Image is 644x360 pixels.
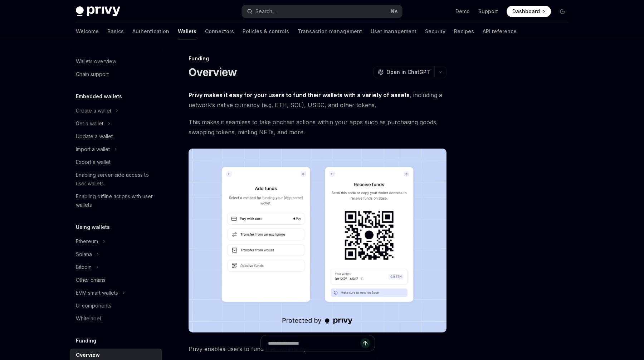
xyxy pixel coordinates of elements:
[205,23,234,40] a: Connectors
[76,119,103,128] div: Get a wallet
[76,158,111,166] div: Export a wallet
[70,190,162,211] a: Enabling offline actions with user wallets
[76,250,92,259] div: Solana
[70,55,162,68] a: Wallets overview
[189,66,237,79] h1: Overview
[189,149,447,332] img: images/Funding.png
[242,5,402,18] button: Search...⌘K
[386,69,430,76] span: Open in ChatGPT
[243,23,289,40] a: Policies & controls
[70,130,162,143] a: Update a wallet
[76,106,111,115] div: Create a wallet
[76,6,120,16] img: dark logo
[76,314,101,323] div: Whitelabel
[189,91,410,99] strong: Privy makes it easy for your users to fund their wallets with a variety of assets
[70,299,162,312] a: UI components
[371,23,416,40] a: User management
[373,66,434,78] button: Open in ChatGPT
[478,8,498,15] a: Support
[76,92,122,101] h5: Embedded wallets
[76,132,113,141] div: Update a wallet
[512,8,540,15] span: Dashboard
[189,55,447,62] div: Funding
[255,7,275,16] div: Search...
[76,171,157,188] div: Enabling server-side access to user wallets
[425,23,445,40] a: Security
[76,237,98,246] div: Ethereum
[298,23,362,40] a: Transaction management
[178,23,196,40] a: Wallets
[70,312,162,325] a: Whitelabel
[76,223,110,231] h5: Using wallets
[70,68,162,81] a: Chain support
[70,169,162,190] a: Enabling server-side access to user wallets
[107,23,124,40] a: Basics
[76,289,118,297] div: EVM smart wallets
[76,301,111,310] div: UI components
[76,276,106,284] div: Other chains
[76,336,96,345] h5: Funding
[189,90,447,110] span: , including a network’s native currency (e.g. ETH, SOL), USDC, and other tokens.
[507,6,551,17] a: Dashboard
[76,263,92,271] div: Bitcoin
[483,23,517,40] a: API reference
[189,117,447,137] span: This makes it seamless to take onchain actions within your apps such as purchasing goods, swappin...
[76,70,109,79] div: Chain support
[132,23,169,40] a: Authentication
[557,6,568,17] button: Toggle dark mode
[454,23,474,40] a: Recipes
[76,57,116,66] div: Wallets overview
[70,274,162,286] a: Other chains
[455,8,470,15] a: Demo
[76,23,99,40] a: Welcome
[76,192,157,209] div: Enabling offline actions with user wallets
[76,351,100,359] div: Overview
[76,145,110,154] div: Import a wallet
[390,9,398,14] span: ⌘ K
[360,338,370,348] button: Send message
[70,156,162,169] a: Export a wallet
